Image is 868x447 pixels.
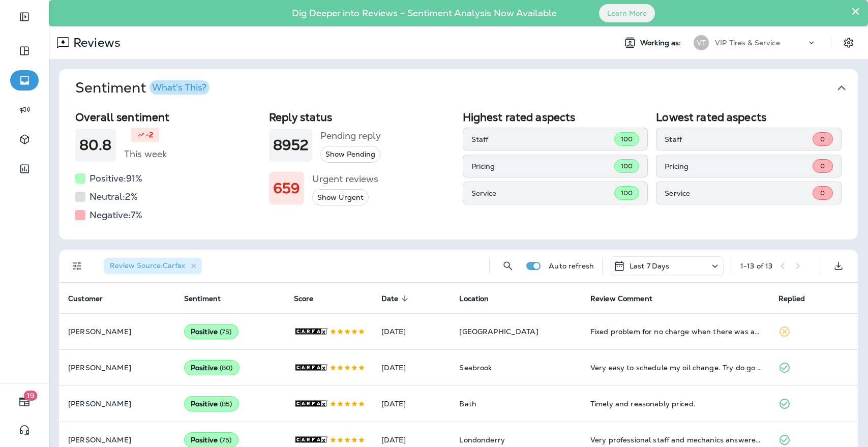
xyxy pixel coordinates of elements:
h5: Positive: 91 % [89,170,142,187]
span: Bath [459,399,476,408]
span: Seabrook [459,363,492,372]
span: 0 [820,135,825,143]
button: Export as CSV [828,256,849,276]
span: Date [381,294,412,303]
div: Timely and reasonably priced. [590,399,762,409]
p: Reviews [69,35,121,50]
div: Positive [184,396,239,411]
span: Review Comment [590,294,652,303]
span: ( 85 ) [220,400,232,408]
button: Show Pending [320,146,380,163]
h2: Highest rated aspects [463,111,648,124]
button: Learn More [599,4,655,22]
button: 19 [10,392,39,412]
div: VT [694,35,709,50]
span: ( 80 ) [220,364,233,372]
td: [DATE] [373,385,452,422]
span: Customer [68,294,116,303]
span: Londonderry [459,435,505,444]
span: Working as: [640,39,683,47]
span: ( 75 ) [220,436,232,444]
div: Very professional staff and mechanics answered all my questions and solving my issues with my veh... [590,435,762,445]
span: Sentiment [184,294,234,303]
span: Sentiment [184,294,221,303]
span: Location [459,294,502,303]
div: Positive [184,360,240,375]
h1: 8952 [273,137,309,154]
button: Settings [840,34,858,52]
td: [DATE] [373,313,452,349]
p: VIP Tires & Service [715,39,780,47]
div: Positive [184,324,238,339]
p: [PERSON_NAME] [68,436,168,444]
button: Expand Sidebar [10,7,39,27]
p: Service [665,189,813,197]
span: 100 [621,189,633,197]
p: [PERSON_NAME] [68,327,168,336]
span: ( 75 ) [220,327,232,336]
div: Review Source:Carfax [104,258,202,274]
span: Score [294,294,327,303]
button: What's This? [149,80,209,95]
div: SentimentWhat's This? [59,107,858,240]
span: Location [459,294,489,303]
span: 0 [820,189,825,197]
button: Filters [67,256,87,276]
span: Review Comment [590,294,666,303]
button: SentimentWhat's This? [67,69,866,107]
span: Score [294,294,314,303]
h5: Pending reply [320,128,381,144]
h1: Sentiment [75,79,209,97]
p: Staff [471,135,614,143]
h2: Overall sentiment [75,111,261,124]
button: Show Urgent [312,189,369,206]
span: 100 [621,135,633,143]
h1: 80.8 [79,137,112,154]
p: Staff [665,135,813,143]
h2: Reply status [269,111,455,124]
p: [PERSON_NAME] [68,364,168,372]
h5: Urgent reviews [312,171,378,187]
div: Very easy to schedule my oil change. Try do go over other areas of the car. Jenn on the front des... [590,363,762,373]
h5: Negative: 7 % [89,207,142,223]
h5: This week [124,146,167,162]
p: Pricing [471,162,614,170]
div: What's This? [152,83,206,92]
button: Close [851,3,860,19]
span: Customer [68,294,103,303]
p: -2 [145,130,153,140]
span: 100 [621,162,633,170]
td: [DATE] [373,349,452,385]
p: Last 7 Days [630,262,670,270]
p: Auto refresh [549,262,594,270]
span: Review Source : Carfax [110,261,185,270]
div: 1 - 13 of 13 [740,262,772,270]
h1: 659 [273,180,300,197]
span: Replied [779,294,818,303]
button: Search Reviews [498,256,518,276]
div: Fixed problem for no charge when there was an issue [590,326,762,337]
span: 0 [820,162,825,170]
p: [PERSON_NAME] [68,400,168,408]
span: Replied [779,294,805,303]
p: Pricing [665,162,813,170]
p: Service [471,189,614,197]
h2: Lowest rated aspects [656,111,842,124]
p: Dig Deeper into Reviews - Sentiment Analysis Now Available [262,12,586,15]
h5: Neutral: 2 % [89,189,138,205]
span: 19 [24,391,38,401]
span: [GEOGRAPHIC_DATA] [459,327,538,336]
span: Date [381,294,399,303]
